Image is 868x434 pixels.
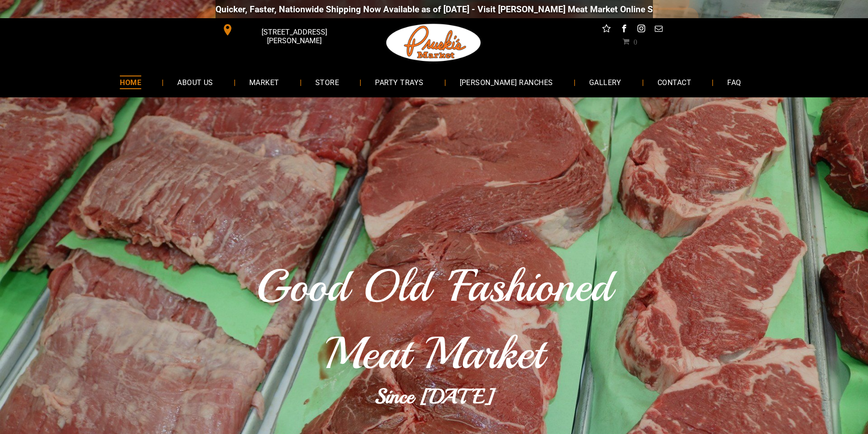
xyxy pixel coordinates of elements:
a: FAQ [714,70,755,94]
a: email [652,23,664,37]
a: MARKET [236,70,293,94]
a: [PERSON_NAME] RANCHES [446,70,567,94]
a: GALLERY [575,70,635,94]
a: HOME [106,70,155,94]
b: Since [DATE] [375,384,494,409]
span: Good Old 'Fashioned Meat Market [256,258,612,382]
a: Social network [601,23,612,37]
a: [STREET_ADDRESS][PERSON_NAME] [216,23,355,37]
span: [STREET_ADDRESS][PERSON_NAME] [235,23,353,50]
a: facebook [618,23,630,37]
a: PARTY TRAYS [361,70,437,94]
a: ABOUT US [164,70,227,94]
span: 0 [633,38,637,45]
a: STORE [302,70,353,94]
a: CONTACT [644,70,705,94]
a: instagram [635,23,647,37]
img: Pruski-s+Market+HQ+Logo2-259w.png [385,18,483,67]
